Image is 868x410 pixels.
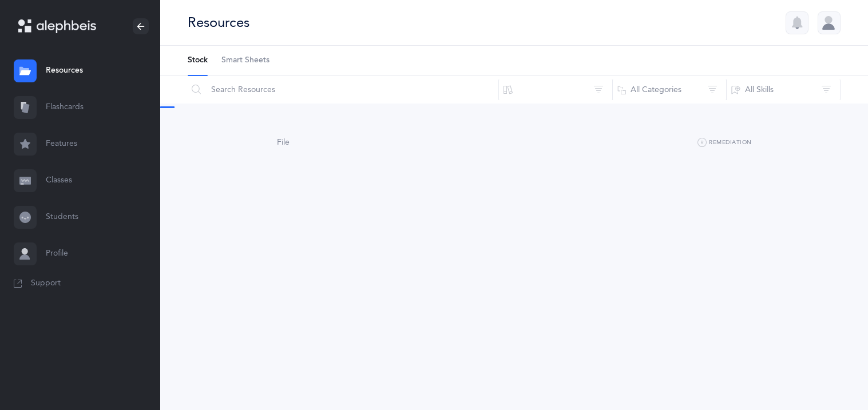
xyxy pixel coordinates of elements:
button: All Categories [612,76,727,104]
input: Search Resources [187,76,499,104]
div: Resources [188,13,249,32]
span: File [277,138,290,147]
button: Remediation [697,136,752,150]
span: Support [31,278,61,289]
span: Smart Sheets [221,55,269,66]
button: All Skills [726,76,841,104]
